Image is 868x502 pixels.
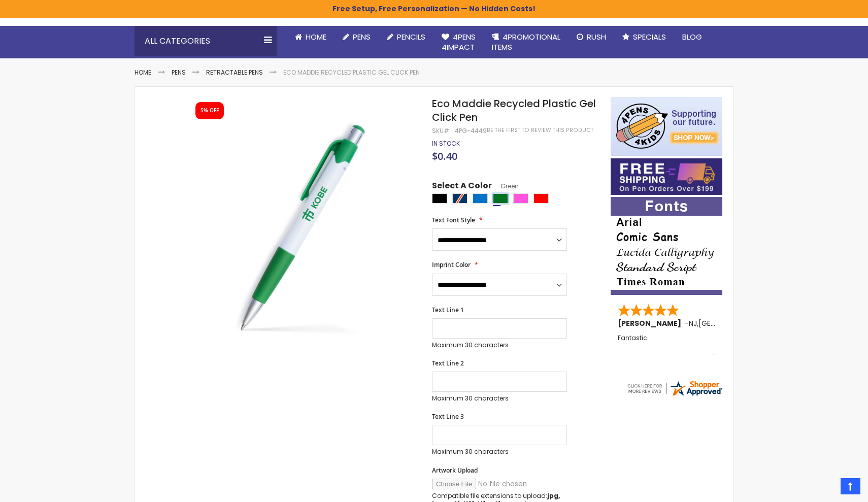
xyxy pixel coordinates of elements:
span: Pens [353,31,371,42]
strong: SKU [432,126,451,135]
img: 4pens.com widget logo [626,379,723,397]
span: In stock [432,139,460,148]
span: Eco Maddie Recycled Plastic Gel Click Pen [432,96,596,124]
span: 4Pens 4impact [442,31,476,52]
img: 4pg-4449-eco-maddie-recycled-plastic-gel-click-pen_green_1.jpg [186,112,418,344]
a: 4PROMOTIONALITEMS [484,26,569,59]
span: 4PROMOTIONAL ITEMS [492,31,560,52]
div: Fantastic [618,334,716,356]
a: Pens [335,26,379,48]
img: Free shipping on orders over $199 [611,158,722,195]
span: Specials [633,31,666,42]
span: Imprint Color [432,260,471,269]
div: Availability [432,140,460,148]
div: 4PG-4449 [455,127,487,135]
span: Text Line 3 [432,412,464,421]
p: Maximum 30 characters [432,341,567,349]
span: Pencils [397,31,425,42]
span: Rush [587,31,606,42]
a: Top [841,478,860,494]
a: Be the first to review this product [487,126,593,134]
span: Text Font Style [432,216,475,224]
div: All Categories [135,26,277,56]
p: Maximum 30 characters [432,394,567,403]
span: Green [492,182,519,190]
span: [PERSON_NAME] [618,318,685,328]
div: Red [533,193,549,204]
a: Blog [674,26,710,48]
span: Select A Color [432,180,492,194]
div: Pink [513,193,528,204]
div: 5% OFF [201,107,219,114]
span: Text Line 2 [432,359,464,367]
span: [GEOGRAPHIC_DATA] [698,318,773,328]
span: $0.40 [432,149,457,163]
li: Eco Maddie Recycled Plastic Gel Click Pen [283,69,420,77]
span: Home [306,31,326,42]
div: Blue Light [473,193,488,204]
span: NJ [689,318,697,328]
a: 4Pens4impact [433,26,484,59]
span: - , [685,318,773,328]
p: Maximum 30 characters [432,448,567,456]
div: Green [493,193,508,204]
span: Blog [682,31,702,42]
img: font-personalization-examples [611,197,722,295]
a: Home [287,26,335,48]
div: Black [432,193,447,204]
a: Retractable Pens [206,68,263,77]
a: Rush [569,26,614,48]
span: Artwork Upload [432,466,478,475]
img: 4pens 4 kids [611,97,722,156]
span: Text Line 1 [432,306,464,314]
a: Pens [172,68,186,77]
a: Home [135,68,151,77]
a: Pencils [379,26,433,48]
a: 4pens.com certificate URL [626,391,723,399]
a: Specials [614,26,674,48]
